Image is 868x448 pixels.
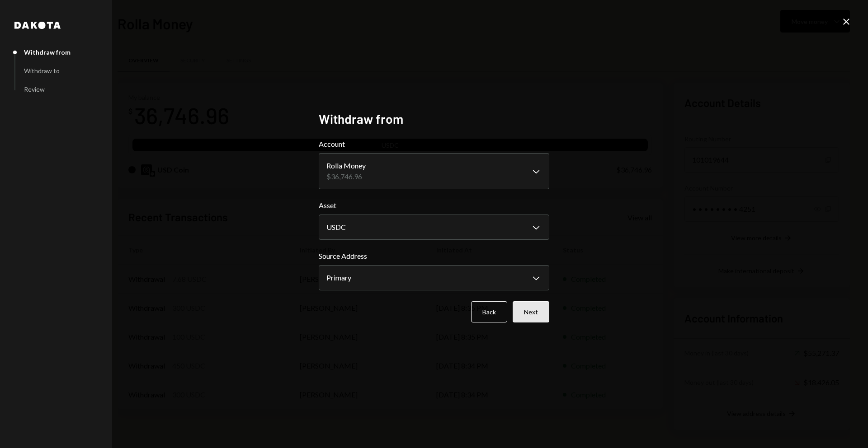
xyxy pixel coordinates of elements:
button: Back [471,301,507,322]
label: Account [319,139,549,149]
div: Withdraw from [24,48,71,56]
label: Asset [319,200,549,211]
div: Review [24,85,45,93]
label: Source Address [319,251,549,261]
button: Next [513,301,549,322]
h2: Withdraw from [319,110,549,128]
div: Withdraw to [24,67,60,75]
button: Account [319,153,549,189]
button: Source Address [319,265,549,290]
button: Asset [319,215,549,240]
